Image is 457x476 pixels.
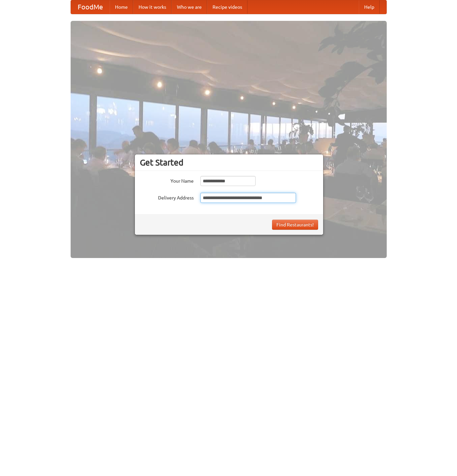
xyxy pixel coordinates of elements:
a: FoodMe [71,0,110,14]
a: Who we are [172,0,207,14]
a: Help [359,0,380,14]
label: Delivery Address [140,193,194,201]
h3: Get Started [140,157,318,168]
a: Recipe videos [207,0,247,14]
button: Find Restaurants! [272,220,318,230]
a: Home [110,0,133,14]
a: How it works [133,0,172,14]
label: Your Name [140,176,194,184]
